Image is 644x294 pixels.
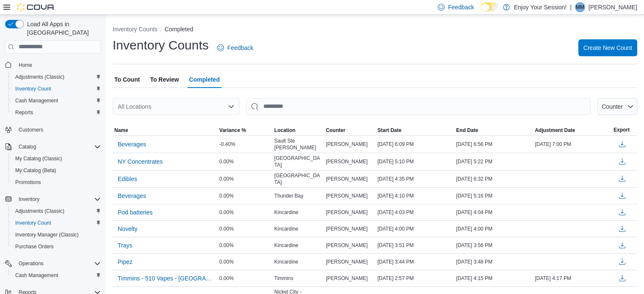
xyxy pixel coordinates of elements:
[15,124,101,135] span: Customers
[118,241,132,250] span: Trays
[533,125,612,135] button: Adjustment Date
[15,60,36,70] a: Home
[118,258,133,266] span: Pipez
[576,2,584,12] span: MM
[113,26,158,33] button: Inventory Counts
[228,103,235,110] button: Open list of options
[8,83,104,95] button: Inventory Count
[12,72,68,82] a: Adjustments (Classic)
[19,143,36,150] span: Catalog
[326,176,368,182] span: [PERSON_NAME]
[8,176,104,188] button: Promotions
[533,273,612,283] div: [DATE] 4:17 PM
[454,257,533,267] div: [DATE] 3:48 PM
[273,207,324,217] div: Kincardine
[114,127,128,134] span: Name
[218,207,273,217] div: 0.00%
[8,229,104,241] button: Inventory Manager (Classic)
[114,239,135,252] button: Trays
[19,260,44,267] span: Operations
[376,207,454,217] div: [DATE] 4:03 PM
[8,269,104,281] button: Cash Management
[326,141,368,148] span: [PERSON_NAME]
[273,191,324,201] div: Thunder Bay
[377,127,401,134] span: Start Date
[614,126,630,133] span: Export
[218,174,273,184] div: 0.00%
[12,165,60,176] a: My Catalog (Beta)
[376,157,454,167] div: [DATE] 5:10 PM
[589,2,637,12] p: [PERSON_NAME]
[12,242,101,252] span: Purchase Orders
[583,44,632,52] span: Create New Count
[273,136,324,153] div: Sault Ste [PERSON_NAME]
[15,231,79,238] span: Inventory Manager (Classic)
[114,190,149,202] button: Beverages
[12,84,101,94] span: Inventory Count
[273,240,324,250] div: Kincardine
[12,270,61,280] a: Cash Management
[15,142,39,152] button: Catalog
[326,209,368,216] span: [PERSON_NAME]
[15,258,47,269] button: Operations
[12,72,101,82] span: Adjustments (Classic)
[12,96,61,106] a: Cash Management
[15,142,101,152] span: Catalog
[246,98,591,115] input: This is a search bar. After typing your query, hit enter to filter the results lower in the page.
[12,206,101,216] span: Adjustments (Classic)
[12,84,55,94] a: Inventory Count
[533,139,612,149] div: [DATE] 7:00 PM
[15,194,101,204] span: Inventory
[8,217,104,229] button: Inventory Count
[15,220,51,226] span: Inventory Count
[326,242,368,249] span: [PERSON_NAME]
[273,273,324,283] div: Timmins
[602,103,623,110] span: Counter
[218,257,273,267] div: 0.00%
[19,126,43,133] span: Customers
[114,272,216,285] button: Timmins - 510 Vapes - [GEOGRAPHIC_DATA]
[454,224,533,234] div: [DATE] 4:00 PM
[218,125,273,135] button: Variance %
[2,59,104,71] button: Home
[15,272,58,279] span: Cash Management
[15,60,101,70] span: Home
[454,125,533,135] button: End Date
[113,25,637,35] nav: An example of EuiBreadcrumbs
[218,157,273,167] div: 0.00%
[165,26,193,33] button: Completed
[114,138,149,151] button: Beverages
[273,170,324,187] div: [GEOGRAPHIC_DATA]
[15,194,43,204] button: Inventory
[15,167,56,174] span: My Catalog (Beta)
[12,218,55,228] a: Inventory Count
[218,191,273,201] div: 0.00%
[15,179,41,186] span: Promotions
[118,192,146,200] span: Beverages
[514,2,567,12] p: Enjoy Your Session!
[113,37,209,54] h1: Inventory Counts
[114,71,140,88] span: To Count
[454,240,533,250] div: [DATE] 3:56 PM
[2,141,104,153] button: Catalog
[575,2,585,12] div: Meghan Monk
[326,158,368,165] span: [PERSON_NAME]
[114,223,141,235] button: Novelty
[12,96,101,106] span: Cash Management
[8,205,104,217] button: Adjustments (Classic)
[456,127,478,134] span: End Date
[12,107,36,118] a: Reports
[376,224,454,234] div: [DATE] 4:00 PM
[326,192,368,199] span: [PERSON_NAME]
[597,98,637,115] button: Counter
[12,242,57,252] a: Purchase Orders
[326,127,345,134] span: Counter
[189,71,220,88] span: Completed
[114,155,166,168] button: NY Concentrates
[454,207,533,217] div: [DATE] 4:04 PM
[19,196,39,203] span: Inventory
[2,258,104,269] button: Operations
[376,174,454,184] div: [DATE] 4:35 PM
[118,274,213,283] span: Timmins - 510 Vapes - [GEOGRAPHIC_DATA]
[376,273,454,283] div: [DATE] 2:57 PM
